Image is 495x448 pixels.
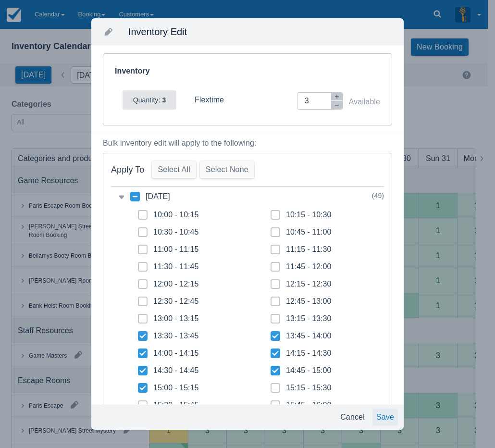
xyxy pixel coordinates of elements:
[200,161,254,178] button: Select None
[153,279,198,289] div: 12:00 - 12:15
[153,383,198,393] div: 15:00 - 15:15
[286,314,331,324] div: 13:15 - 13:30
[286,262,331,272] div: 11:45 - 12:00
[160,96,166,104] strong: 3
[103,137,392,149] div: Bulk inventory edit will apply to the following:
[153,348,198,358] div: 14:00 - 14:15
[153,227,198,237] div: 10:30 - 10:45
[349,96,380,108] div: Available
[336,409,369,426] button: Cancel
[153,262,198,272] div: 11:30 - 11:45
[195,96,224,104] span: flextime
[286,383,331,393] div: 15:15 - 15:30
[286,400,331,410] div: 15:45 - 16:00
[153,245,198,254] div: 11:00 - 11:15
[111,164,144,175] div: Apply To
[286,245,331,254] div: 11:15 - 11:30
[286,366,331,375] div: 14:45 - 15:00
[153,210,198,220] div: 10:00 - 10:15
[286,210,331,220] div: 10:15 - 10:30
[133,96,161,104] span: Quantity:
[130,187,170,206] h5: [DATE]
[286,227,331,237] div: 10:45 - 11:00
[286,297,331,306] div: 12:45 - 13:00
[153,366,198,375] div: 14:30 - 14:45
[153,400,198,410] div: 15:30 - 15:45
[115,65,152,77] div: Inventory
[286,279,331,289] div: 12:15 - 12:30
[372,190,384,201] div: ( 49 )
[121,26,400,37] div: Inventory Edit
[286,331,331,341] div: 13:45 - 14:00
[372,409,398,426] button: Save
[286,348,331,358] div: 14:15 - 14:30
[153,297,198,306] div: 12:30 - 12:45
[152,161,196,178] button: Select All
[153,331,198,341] div: 13:30 - 13:45
[153,314,198,324] div: 13:00 - 13:15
